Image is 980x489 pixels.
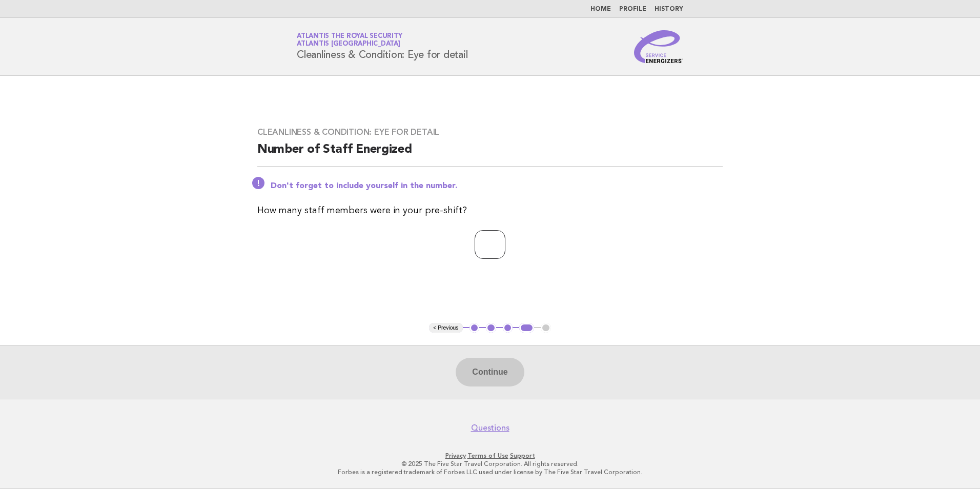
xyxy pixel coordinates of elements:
[469,323,480,333] button: 1
[619,6,646,12] a: Profile
[590,6,611,12] a: Home
[486,323,496,333] button: 2
[176,468,804,476] p: Forbes is a registered trademark of Forbes LLC used under license by The Five Star Travel Corpora...
[467,452,508,459] a: Terms of Use
[257,141,723,167] h2: Number of Staff Energized
[519,323,534,333] button: 4
[503,323,513,333] button: 3
[271,181,723,191] p: Don't forget to include yourself in the number.
[257,127,723,137] h3: Cleanliness & Condition: Eye for detail
[429,323,462,333] button: < Previous
[297,41,400,48] span: Atlantis [GEOGRAPHIC_DATA]
[471,423,509,433] a: Questions
[297,33,467,60] h1: Cleanliness & Condition: Eye for detail
[176,460,804,468] p: © 2025 The Five Star Travel Corporation. All rights reserved.
[634,30,683,63] img: Service Energizers
[510,452,535,459] a: Support
[655,6,683,12] a: History
[445,452,466,459] a: Privacy
[297,33,402,47] a: Atlantis The Royal SecurityAtlantis [GEOGRAPHIC_DATA]
[176,452,804,460] p: · ·
[257,203,723,218] p: How many staff members were in your pre-shift?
